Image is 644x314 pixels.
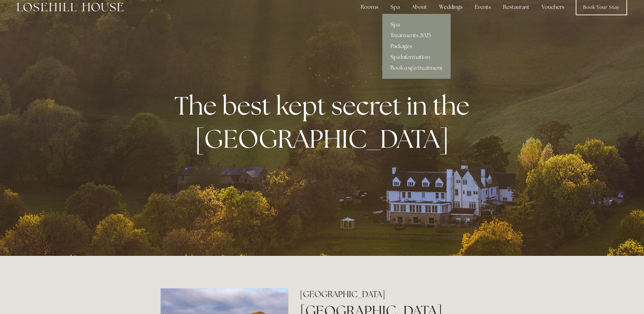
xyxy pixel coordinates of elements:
[17,3,123,11] img: Losehill House
[469,0,496,14] div: Events
[382,52,451,63] a: Spa Information
[382,19,451,30] a: Spa
[355,0,384,14] div: Rooms
[300,288,483,300] h2: [GEOGRAPHIC_DATA]
[174,89,475,155] strong: The best kept secret in the [GEOGRAPHIC_DATA]
[434,0,468,14] div: Weddings
[406,0,432,14] div: About
[536,0,570,14] a: Vouchers
[382,30,451,41] a: Treatments 2025
[382,41,451,52] a: Packages
[498,0,535,14] div: Restaurant
[385,0,405,14] div: Spa
[382,63,451,73] a: Book a spa treatment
